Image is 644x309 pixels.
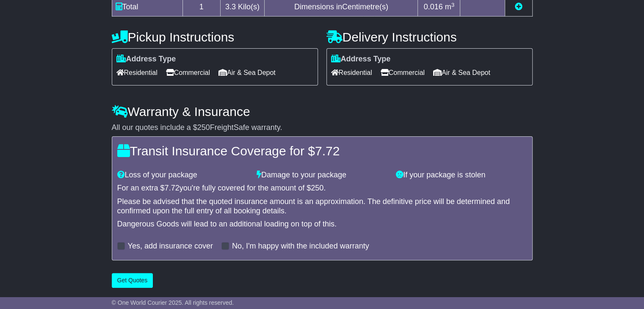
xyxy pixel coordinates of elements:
span: Residential [331,66,372,79]
label: No, I'm happy with the included warranty [232,242,369,251]
div: For an extra $ you're fully covered for the amount of $ . [117,184,527,193]
span: Air & Sea Depot [433,66,490,79]
label: Yes, add insurance cover [128,242,213,251]
label: Address Type [331,55,391,64]
div: If your package is stolen [392,171,531,180]
div: Loss of your package [113,171,252,180]
span: 0.016 [424,3,443,11]
span: Commercial [166,66,210,79]
span: 7.72 [165,184,180,192]
label: Address Type [116,55,176,64]
h4: Pickup Instructions [112,30,318,44]
span: 250 [311,184,323,192]
span: 7.72 [315,144,340,158]
div: All our quotes include a $ FreightSafe warranty. [112,123,533,132]
span: 3.3 [225,3,236,11]
div: Dangerous Goods will lead to an additional loading on top of this. [117,220,527,229]
span: Residential [116,66,158,79]
a: Add new item [515,3,522,11]
div: Damage to your package [252,171,392,180]
sup: 3 [451,2,455,8]
span: Air & Sea Depot [218,66,276,79]
button: Get Quotes [112,273,153,288]
span: m [445,3,455,11]
h4: Delivery Instructions [326,30,533,44]
div: Please be advised that the quoted insurance amount is an approximation. The definitive price will... [117,197,527,215]
h4: Warranty & Insurance [112,105,533,119]
h4: Transit Insurance Coverage for $ [117,144,527,158]
span: 250 [197,123,210,132]
span: Commercial [381,66,425,79]
span: © One World Courier 2025. All rights reserved. [112,299,234,306]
